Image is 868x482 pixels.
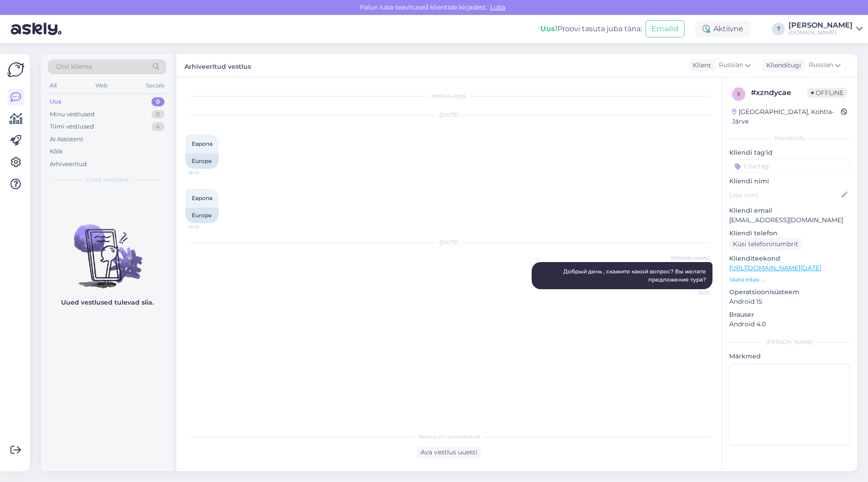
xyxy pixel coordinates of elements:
div: All [48,80,58,91]
div: Uus [50,97,61,106]
div: [DATE] [185,239,712,247]
span: Offline [807,88,847,98]
span: Европа [192,140,212,147]
div: # xzndycae [751,87,807,98]
span: Добрый день , скажите какой вопрос? Вы желате предложение тура? [563,268,708,283]
span: x [737,91,741,97]
span: Russian [719,60,743,70]
label: Arhiveeritud vestlus [184,59,251,72]
span: 19:45 [188,224,222,230]
div: T [772,23,785,35]
a: [PERSON_NAME][DOMAIN_NAME] [788,22,863,36]
div: Kliendi info [729,134,850,143]
span: 10:53 [676,290,710,296]
p: [EMAIL_ADDRESS][DOMAIN_NAME] [729,215,850,225]
img: Askly Logo [7,61,24,78]
div: Europe [185,208,219,223]
span: 19:45 [188,169,222,176]
div: Vestlus algas [185,92,712,100]
span: [PERSON_NAME] [671,255,710,262]
div: Arhiveeritud [50,160,87,169]
div: [GEOGRAPHIC_DATA], Kohtla-Järve [732,107,841,126]
p: Kliendi email [729,206,850,215]
p: Uued vestlused tulevad siia. [61,298,154,307]
input: Lisa nimi [730,190,840,200]
button: Emailid [646,20,684,38]
div: 0 [151,97,165,106]
div: 4 [151,122,165,131]
p: Android 4.0 [729,320,850,329]
div: Klienditugi [763,61,801,70]
div: Socials [144,80,166,91]
div: Europe [185,153,219,169]
div: Kõik [50,147,63,156]
div: [DOMAIN_NAME] [788,29,853,36]
p: Vaata edasi ... [729,276,850,284]
div: AI Assistent [50,135,83,144]
span: Vestlus on arhiveeritud [418,433,480,441]
img: No chats [41,208,174,290]
div: Klient [689,61,711,70]
div: Proovi tasuta juba täna: [540,24,642,34]
span: Luba [487,3,508,11]
span: Uued vestlused [86,176,128,184]
div: [PERSON_NAME] [788,22,853,29]
span: Otsi kliente [56,62,92,72]
div: [PERSON_NAME] [729,338,850,346]
p: Kliendi tag'id [729,148,850,157]
div: Aktiivne [695,21,750,37]
span: Russian [809,60,833,70]
p: Brauser [729,310,850,320]
div: Küsi telefoninumbrit [729,238,802,250]
p: Klienditeekond [729,254,850,263]
div: [DATE] [185,111,712,119]
a: [URL][DOMAIN_NAME][DATE] [729,264,821,272]
p: Kliendi telefon [729,229,850,238]
div: Tiimi vestlused [50,122,94,131]
p: Operatsioonisüsteem [729,287,850,297]
input: Lisa tag [729,159,850,173]
div: Ava vestlus uuesti [417,446,481,458]
span: Европа [192,195,212,201]
div: Minu vestlused [50,110,94,119]
div: Web [94,80,109,91]
b: Uus! [540,24,557,33]
div: 0 [151,110,165,119]
p: Android 15 [729,297,850,306]
p: Märkmed [729,352,850,361]
p: Kliendi nimi [729,177,850,186]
